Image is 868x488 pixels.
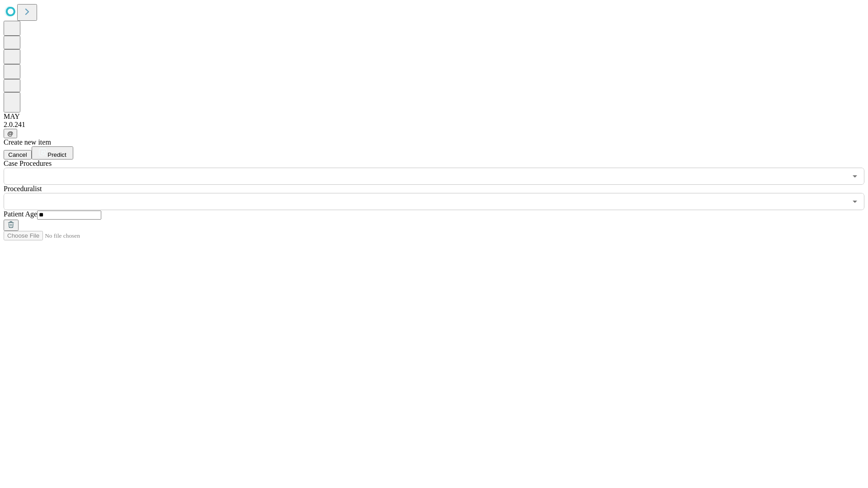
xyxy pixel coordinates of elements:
button: Open [849,195,861,208]
div: MAY [4,113,864,121]
span: Cancel [8,151,27,158]
span: @ [7,130,14,137]
span: Proceduralist [4,185,42,192]
button: Predict [32,146,73,160]
span: Predict [47,151,66,158]
button: @ [4,129,17,138]
span: Scheduled Procedure [4,160,52,167]
div: 2.0.241 [4,121,864,129]
span: Patient Age [4,210,37,218]
span: Create new item [4,138,51,146]
button: Cancel [4,150,32,160]
button: Open [849,170,861,183]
